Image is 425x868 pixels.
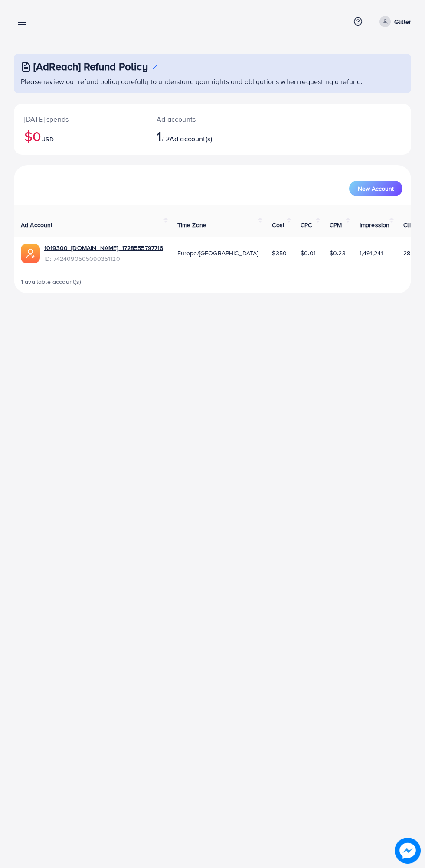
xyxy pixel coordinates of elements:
[21,277,82,286] span: 1 available account(s)
[44,254,163,263] span: ID: 7424090505090351120
[301,221,312,229] span: CPC
[157,128,235,144] h2: / 2
[272,221,284,229] span: Cost
[21,244,40,263] img: ic-ads-acc.e4c84228.svg
[24,114,136,124] p: [DATE] spends
[21,221,53,229] span: Ad Account
[403,249,423,257] span: 28,602
[272,249,287,257] span: $350
[349,181,402,196] button: New Account
[360,221,390,229] span: Impression
[360,249,383,257] span: 1,491,241
[330,221,342,229] span: CPM
[376,16,411,27] a: Glitter
[157,114,235,124] p: Ad accounts
[21,76,406,87] p: Please review our refund policy carefully to understand your rights and obligations when requesti...
[358,185,394,192] span: New Account
[177,221,206,229] span: Time Zone
[394,16,411,27] p: Glitter
[396,839,420,863] img: image
[41,135,53,143] span: USD
[44,244,163,252] a: 1019300_[DOMAIN_NAME]_1728555797716
[301,249,316,257] span: $0.01
[170,134,212,143] span: Ad account(s)
[403,221,420,229] span: Clicks
[177,249,258,257] span: Europe/[GEOGRAPHIC_DATA]
[330,249,346,257] span: $0.23
[33,60,148,73] h3: [AdReach] Refund Policy
[157,126,161,146] span: 1
[24,128,136,144] h2: $0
